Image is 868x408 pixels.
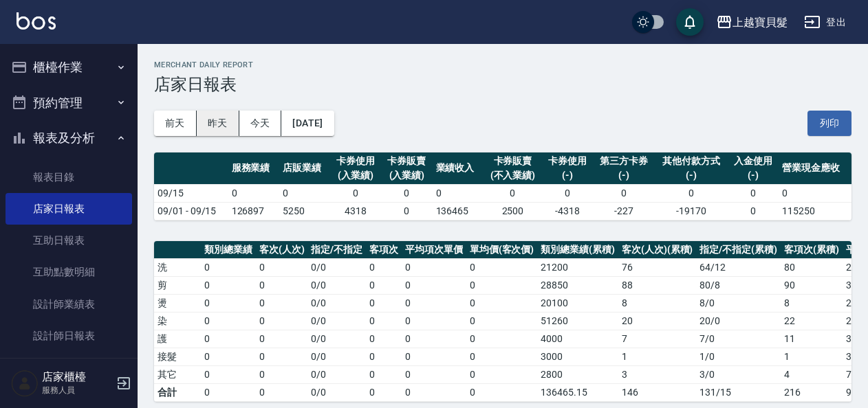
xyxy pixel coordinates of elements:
button: 報表及分析 [6,120,132,156]
td: 0 [466,258,538,276]
td: 燙 [154,294,201,312]
table: a dense table [154,152,851,220]
td: 146 [618,383,697,401]
td: 0 [466,294,538,312]
td: 0 / 0 [307,330,366,348]
button: 今天 [239,111,282,136]
td: 7 [618,330,697,348]
td: 0 [366,365,402,383]
td: 1 [618,348,697,365]
a: 互助點數明細 [6,256,132,288]
div: 上越寶貝髮 [733,14,788,31]
td: 90 [781,276,843,294]
td: 20 / 0 [696,312,781,330]
td: 0 [256,383,308,401]
td: 0 [201,383,256,401]
td: 0 [466,365,538,383]
td: 8 [618,294,697,312]
td: 0 [201,312,256,330]
td: 0 [201,294,256,312]
td: 接髮 [154,348,201,365]
td: 3 [618,365,697,383]
div: (不入業績) [487,168,539,183]
td: 4000 [537,330,618,348]
td: 76 [618,258,697,276]
td: 0 [433,184,484,202]
td: 7 / 0 [696,330,781,348]
td: 0 [466,348,538,365]
td: 0 [228,184,279,202]
td: 0 [402,258,466,276]
td: 80 / 8 [696,276,781,294]
td: 0 [402,383,466,401]
td: 0/0 [307,383,366,401]
td: 0 [366,383,402,401]
td: 0 [402,330,466,348]
td: 5250 [279,202,330,220]
td: 2500 [484,202,542,220]
td: 0 [779,184,851,202]
td: 0 [256,294,308,312]
td: 0 / 0 [307,312,366,330]
td: 洗 [154,258,201,276]
td: 合計 [154,383,201,401]
td: 0 [256,276,308,294]
td: 8 / 0 [696,294,781,312]
td: 0 [402,276,466,294]
div: (入業績) [384,168,428,183]
td: 21200 [537,258,618,276]
div: (入業績) [334,168,378,183]
th: 業績收入 [433,152,484,185]
td: 0 [201,258,256,276]
div: (-) [731,168,775,183]
td: 0 [466,276,538,294]
td: 51260 [537,312,618,330]
th: 店販業績 [279,152,330,185]
th: 類別總業績(累積) [537,241,618,259]
th: 客項次 [366,241,402,259]
button: [DATE] [281,111,334,136]
td: 0 [366,348,402,365]
td: 4 [781,365,843,383]
td: 11 [781,330,843,348]
td: 3000 [537,348,618,365]
td: 0 [256,312,308,330]
div: (-) [658,168,724,183]
h3: 店家日報表 [154,75,851,94]
a: 互助日報表 [6,225,132,256]
h5: 店家櫃檯 [42,370,112,384]
th: 指定/不指定 [307,241,366,259]
td: 0 [366,294,402,312]
th: 指定/不指定(累積) [696,241,781,259]
td: 0 / 0 [307,348,366,365]
td: 0 [402,294,466,312]
div: (-) [545,168,589,183]
td: -227 [593,202,655,220]
button: 櫃檯作業 [6,49,132,85]
a: 報表目錄 [6,161,132,193]
td: 0 [201,365,256,383]
td: 22 [781,312,843,330]
td: 0 [466,312,538,330]
td: 115250 [779,202,851,220]
td: 0 [256,365,308,383]
td: 20 [618,312,697,330]
td: 0 [330,184,381,202]
a: 設計師日報表 [6,320,132,352]
th: 客次(人次) [256,241,308,259]
td: 0 [256,348,308,365]
td: 0 [655,184,728,202]
td: 126897 [228,202,279,220]
th: 營業現金應收 [779,152,851,185]
div: 卡券使用 [334,154,378,168]
button: 列印 [807,111,851,136]
td: 20100 [537,294,618,312]
td: 0 [256,330,308,348]
p: 服務人員 [42,384,112,396]
td: 0 / 0 [307,258,366,276]
td: 0 [728,202,779,220]
td: 28850 [537,276,618,294]
td: 0 [381,202,432,220]
td: 0 [402,365,466,383]
td: 0 [542,184,593,202]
